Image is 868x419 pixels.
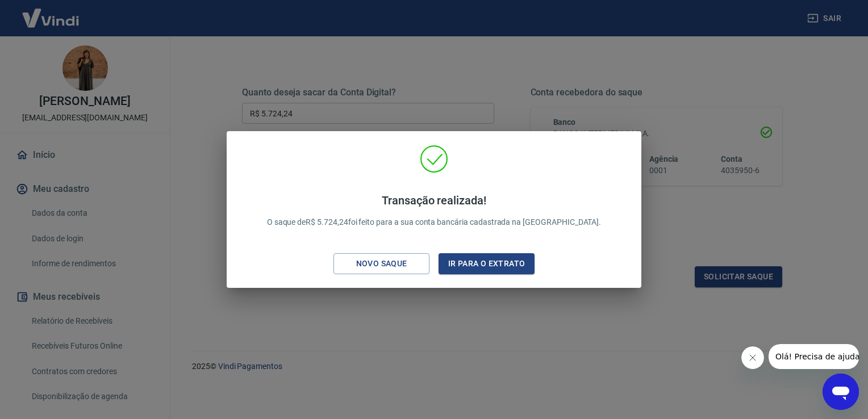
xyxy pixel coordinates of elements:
[7,8,95,17] span: Olá! Precisa de ajuda?
[439,253,535,274] button: Ir para o extrato
[741,346,764,369] iframe: Close message
[267,194,602,207] h4: Transação realizada!
[769,344,859,369] iframe: Message from company
[343,257,421,271] div: Novo saque
[823,374,859,410] iframe: Button to launch messaging window
[267,194,602,228] p: O saque de R$ 5.724,24 foi feito para a sua conta bancária cadastrada na [GEOGRAPHIC_DATA].
[333,253,429,274] button: Novo saque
